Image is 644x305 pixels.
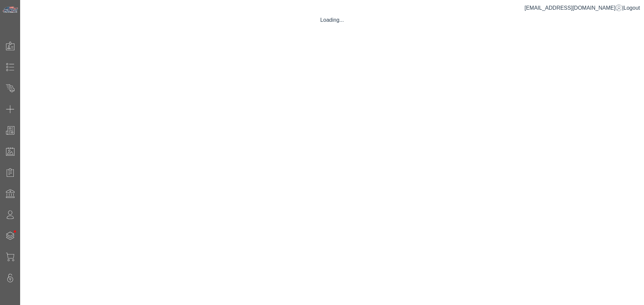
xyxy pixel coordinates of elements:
span: • [6,221,23,242]
div: Loading... [22,16,642,24]
a: [EMAIL_ADDRESS][DOMAIN_NAME] [525,5,622,11]
div: | [525,4,640,12]
img: Metals Direct Inc Logo [2,6,19,13]
span: Logout [624,5,640,11]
